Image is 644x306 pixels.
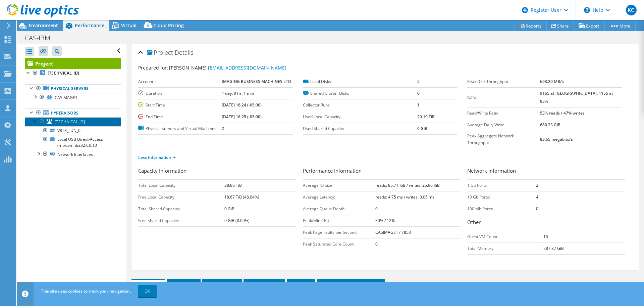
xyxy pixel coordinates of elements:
[584,7,590,13] svg: \n
[303,191,375,203] td: Average Latency:
[543,234,548,239] b: 15
[138,64,168,71] label: Prepared for:
[467,203,536,215] td: 100 Mb Ports:
[375,218,395,223] b: 30% / 12%
[147,49,173,56] span: Project
[206,281,238,288] span: Inventory
[536,182,538,188] b: 2
[247,281,282,288] span: Hypervisor
[138,179,224,191] td: Total Local Capacity:
[222,79,291,84] b: IMAGING BUSINESS MACHINES LTD
[25,93,121,102] a: CASIMAGE1
[543,246,564,251] b: 287.37 GiB
[303,238,375,250] td: Peak Saturated Core Count:
[540,122,560,128] b: 680.23 GiB
[138,114,222,120] label: End Time
[138,285,157,297] a: OK
[48,70,79,76] b: [TECHNICAL_ID]
[138,203,224,215] td: Total Shared Capacity:
[138,90,222,97] label: Duration
[467,179,536,191] td: 1 Gb Ports:
[170,281,197,288] span: Servers
[25,126,121,135] a: VRTX_LUN_0
[22,34,64,42] h1: CAS-IBML
[467,191,536,203] td: 10 Gb Ports:
[467,167,625,176] h3: Network Information
[222,126,224,131] b: 2
[467,231,543,243] td: Guest VM Count:
[25,150,121,159] a: Network Interfaces
[135,281,161,288] span: Graphs
[540,79,564,84] b: 693.20 MB/s
[467,133,540,146] label: Peak Aggregate Network Throughput
[626,5,637,15] span: KC
[224,182,242,188] b: 38.86 TiB
[25,69,121,78] a: [TECHNICAL_ID]
[75,22,104,29] span: Performance
[175,48,193,56] span: Details
[536,194,538,200] b: 4
[540,110,585,116] b: 53% reads / 47% writes
[169,64,286,71] span: [PERSON_NAME],
[375,206,378,212] b: 0
[303,226,375,238] td: Peak Page Faults per Second:
[467,122,540,128] label: Average Daily Write
[604,20,636,31] a: More
[540,90,613,104] b: 9165 at [GEOGRAPHIC_DATA], 1155 at 95%
[303,125,417,132] label: Used Shared Capacity
[375,194,434,200] b: reads: 4.75 ms / writes: 0.05 ms
[138,167,296,176] h3: Capacity Information
[320,281,381,288] span: Installed Applications
[153,22,184,29] span: Cloud Pricing
[303,114,417,120] label: Used Local Capacity
[41,288,131,294] span: This site uses cookies to track your navigation.
[375,229,411,235] b: CASIMAGE1 / 7850
[25,135,121,150] a: Local USB Direct-Access (mpx.vmhba32:C0:T0
[290,281,312,288] span: Disks
[25,117,121,126] a: [TECHNICAL_ID]
[224,206,234,212] b: 0 GiB
[222,90,254,96] b: 1 day, 0 hr, 1 min
[138,78,222,85] label: Account
[417,79,420,84] b: 5
[467,94,540,101] label: IOPS
[224,218,250,223] b: 0 GiB (0.00%)
[574,20,605,31] a: Export
[303,78,417,85] label: Local Disks
[224,194,259,200] b: 18.67 TiB (48.04%)
[55,95,77,100] span: CASIMAGE1
[55,119,85,125] span: [TECHNICAL_ID]
[138,155,176,160] a: Less Information
[222,114,262,120] b: [DATE] 16:25 (-05:00)
[515,20,547,31] a: Reports
[536,206,538,212] b: 0
[208,64,286,71] a: [EMAIL_ADDRESS][DOMAIN_NAME]
[417,114,435,120] b: 20.19 TiB
[303,203,375,215] td: Average Queue Depth:
[29,22,58,29] span: Environment
[417,126,427,131] b: 0 GiB
[138,102,222,108] label: Start Time
[138,125,222,132] label: Physical Servers and Virtual Machines
[375,182,440,188] b: reads: 85.71 KiB / writes: 25.96 KiB
[138,191,224,203] td: Free Local Capacity:
[138,215,224,226] td: Free Shared Capacity:
[303,90,417,97] label: Shared Cluster Disks
[546,20,574,31] a: Share
[303,102,417,108] label: Collector Runs
[303,179,375,191] td: Average IO Size:
[467,243,543,254] td: Total Memory:
[375,241,378,247] b: 0
[303,167,461,176] h3: Performance Information
[540,136,573,142] b: 83.65 megabits/s
[222,102,262,108] b: [DATE] 16:24 (-05:00)
[25,58,121,69] a: Project
[467,78,540,85] label: Peak Disk Throughput
[25,108,121,117] a: Hypervisors
[467,110,540,117] label: Read/Write Ratio
[303,215,375,226] td: Peak/Min CPU:
[467,218,625,227] h3: Other
[121,22,137,29] span: Virtual
[417,102,420,108] b: 1
[25,84,121,93] a: Physical Servers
